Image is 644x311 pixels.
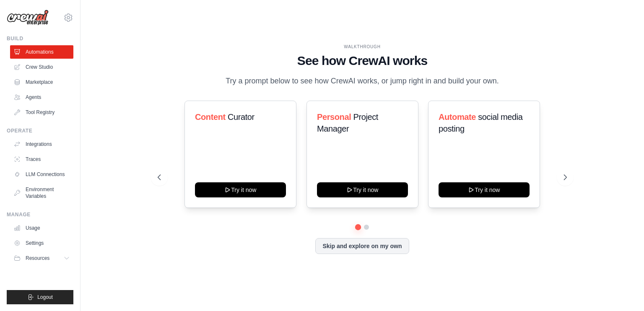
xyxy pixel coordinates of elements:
a: LLM Connections [10,168,73,181]
button: Skip and explore on my own [315,238,409,254]
span: Logout [37,294,53,301]
h1: See how CrewAI works [158,53,567,68]
a: Automations [10,45,73,59]
div: Operate [7,127,73,134]
a: Environment Variables [10,183,73,203]
a: Usage [10,221,73,235]
button: Logout [7,290,73,304]
div: Build [7,35,73,42]
a: Tool Registry [10,106,73,119]
a: Marketplace [10,75,73,89]
a: Agents [10,91,73,104]
span: Resources [26,255,49,262]
img: Logo [7,10,49,26]
a: Integrations [10,137,73,151]
button: Resources [10,251,73,265]
span: Automate [439,112,476,122]
button: Try it now [195,182,286,197]
div: WALKTHROUGH [158,44,567,50]
span: Content [195,112,226,122]
a: Settings [10,236,73,250]
p: Try a prompt below to see how CrewAI works, or jump right in and build your own. [221,75,503,87]
span: social media posting [439,112,523,133]
span: Curator [228,112,254,122]
div: Manage [7,211,73,218]
span: Project Manager [317,112,378,133]
button: Try it now [439,182,530,197]
span: Personal [317,112,351,122]
a: Crew Studio [10,60,73,74]
a: Traces [10,153,73,166]
button: Try it now [317,182,408,197]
